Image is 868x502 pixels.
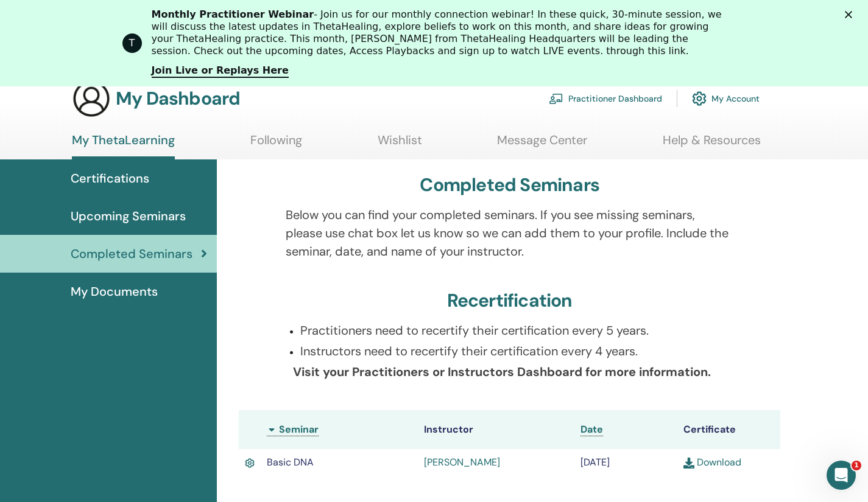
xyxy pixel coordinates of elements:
[580,423,603,436] span: Date
[574,449,677,476] td: [DATE]
[152,9,314,20] b: Monthly Practitioner Webinar
[72,79,111,118] img: generic-user-icon.jpg
[152,64,289,78] a: Join Live or Replays Here
[677,410,780,449] th: Certificate
[845,11,857,18] div: 关闭
[293,364,711,380] b: Visit your Practitioners or Instructors Dashboard for more information.
[71,207,186,225] span: Upcoming Seminars
[245,456,255,470] img: Active Certificate
[72,133,175,159] a: My ThetaLearning
[420,174,599,196] h3: Completed Seminars
[424,456,500,469] a: [PERSON_NAME]
[852,461,861,470] span: 1
[827,461,856,490] iframe: Intercom live chat
[267,456,314,469] span: Basic DNA
[152,9,727,57] div: - Join us for our monthly connection webinar! In these quick, 30-minute session, we will discuss ...
[683,456,741,469] a: Download
[418,410,575,449] th: Instructor
[378,133,422,156] a: Wishlist
[692,88,707,109] img: cog.svg
[447,290,573,312] h3: Recertification
[549,85,662,112] a: Practitioner Dashboard
[692,85,760,112] a: My Account
[683,458,694,469] img: download.svg
[71,169,149,187] span: Certifications
[71,282,158,301] span: My Documents
[549,93,563,104] img: chalkboard-teacher.svg
[116,88,240,110] h3: My Dashboard
[122,33,142,53] div: Profile image for ThetaHealing
[300,342,734,360] p: Instructors need to recertify their certification every 4 years.
[300,321,734,340] p: Practitioners need to recertify their certification every 5 years.
[497,133,587,156] a: Message Center
[250,133,302,156] a: Following
[286,206,734,260] p: Below you can find your completed seminars. If you see missing seminars, please use chat box let ...
[663,133,761,156] a: Help & Resources
[580,423,603,436] a: Date
[71,245,192,263] span: Completed Seminars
